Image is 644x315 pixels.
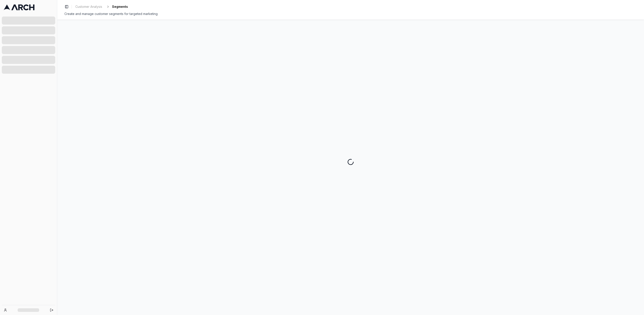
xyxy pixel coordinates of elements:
[74,4,104,10] a: Customer Analysis
[75,4,102,9] span: Customer Analysis
[49,307,55,313] button: Log out
[74,4,128,10] nav: breadcrumb
[64,12,637,16] div: Create and manage customer segments for targeted marketing
[112,4,128,9] span: Segments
